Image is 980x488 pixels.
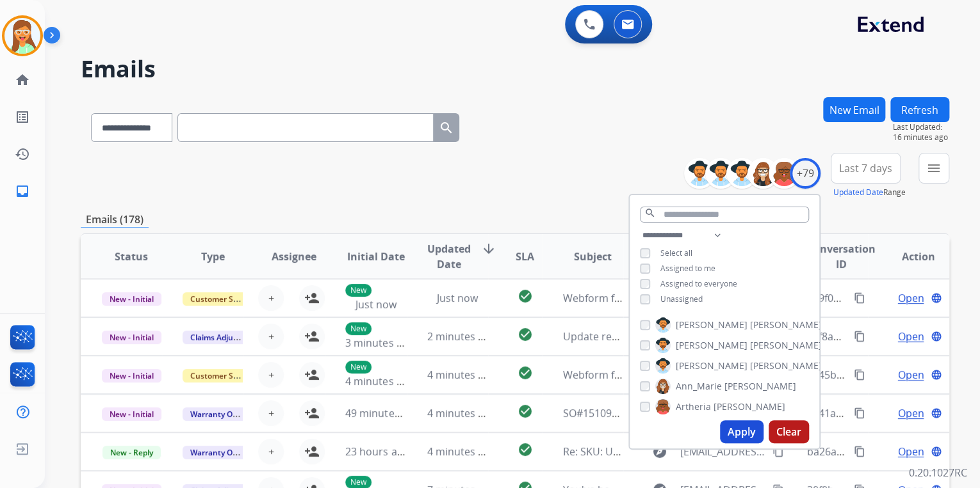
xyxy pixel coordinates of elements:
mat-icon: inbox [15,184,30,199]
span: Type [201,249,225,264]
button: Updated Date [833,187,883,198]
button: + [258,439,284,464]
mat-icon: content_copy [854,446,865,457]
span: + [268,290,274,306]
button: New Email [823,97,885,122]
mat-icon: content_copy [854,331,865,342]
mat-icon: language [931,331,942,342]
button: Apply [720,420,764,443]
span: New - Initial [102,407,161,421]
span: [PERSON_NAME] [750,339,822,352]
span: Ann_Marie [676,380,722,393]
mat-icon: content_copy [772,446,784,457]
div: +79 [790,158,821,189]
span: + [268,444,274,459]
span: Open [897,444,924,459]
span: [PERSON_NAME] [676,319,747,331]
span: Customer Support [183,369,266,382]
span: Open [897,290,924,306]
span: Updated Date [427,241,471,272]
mat-icon: arrow_downward [481,241,496,256]
mat-icon: search [439,120,454,136]
span: SO#151091760 [ thread::lhvMInLwAZmS4wWZxoiH3zk:: ] [562,406,829,420]
mat-icon: check_circle [517,288,532,304]
mat-icon: check_circle [517,365,532,381]
mat-icon: content_copy [854,292,865,304]
span: 4 minutes ago [427,368,496,382]
span: 4 minutes ago [345,374,414,388]
mat-icon: language [931,446,942,457]
span: 23 hours ago [345,445,409,459]
span: Subject [574,249,612,264]
span: 4 minutes ago [427,406,496,420]
button: + [258,400,284,426]
mat-icon: search [644,207,656,219]
span: Webform from [EMAIL_ADDRESS][DOMAIN_NAME] on [DATE] [562,291,853,305]
span: Open [897,405,924,421]
span: Select all [660,248,692,258]
span: Just now [355,297,396,311]
span: New - Initial [102,331,161,344]
span: Last 7 days [839,166,892,171]
span: New - Reply [102,446,161,459]
span: Open [897,367,924,382]
mat-icon: person_add [304,290,320,306]
span: 3 minutes ago [345,336,414,350]
mat-icon: explore [651,444,667,459]
span: 49 minutes ago [345,406,420,420]
img: avatar [4,18,40,54]
span: Open [897,329,924,344]
span: Assignee [272,249,316,264]
button: + [258,362,284,388]
span: 4 minutes ago [427,445,496,459]
button: Clear [769,420,809,443]
span: Warranty Ops [183,407,249,421]
mat-icon: language [931,369,942,381]
mat-icon: check_circle [517,442,532,457]
mat-icon: list_alt [15,109,30,125]
span: Status [115,249,148,264]
mat-icon: person_add [304,444,320,459]
span: Warranty Ops [183,446,249,459]
mat-icon: content_copy [854,369,865,381]
span: [PERSON_NAME] [750,319,822,331]
span: Just now [437,291,478,305]
span: [PERSON_NAME] [676,339,747,352]
span: + [268,367,274,382]
h2: Emails [81,56,949,82]
mat-icon: language [931,407,942,419]
span: Assigned to me [660,263,715,274]
button: + [258,324,284,349]
mat-icon: home [15,72,30,88]
span: New - Initial [102,369,161,382]
p: New [345,322,372,335]
span: Artheria [676,400,711,413]
span: 2 minutes ago [427,329,496,343]
span: Re: SKU: US1968270 is not showing [562,445,731,459]
span: Initial Date [347,249,404,264]
span: Claims Adjudication [183,331,270,344]
p: Emails (178) [81,212,149,228]
button: Refresh [890,97,949,122]
mat-icon: menu [926,161,942,176]
p: 0.20.1027RC [909,465,967,480]
th: Action [868,234,949,279]
p: New [345,361,372,374]
span: + [268,405,274,421]
button: Last 7 days [831,153,901,184]
span: Assigned to everyone [660,278,737,289]
span: 16 minutes ago [893,132,949,143]
mat-icon: check_circle [517,404,532,419]
mat-icon: check_circle [517,327,532,342]
span: Last Updated: [893,122,949,132]
mat-icon: language [931,292,942,304]
span: Customer Support [183,292,266,306]
span: [PERSON_NAME] [724,380,796,393]
p: New [345,284,372,297]
span: SLA [516,249,534,264]
button: + [258,285,284,311]
span: Range [833,187,906,198]
mat-icon: person_add [304,329,320,344]
span: + [268,329,274,344]
span: [PERSON_NAME] [750,359,822,372]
